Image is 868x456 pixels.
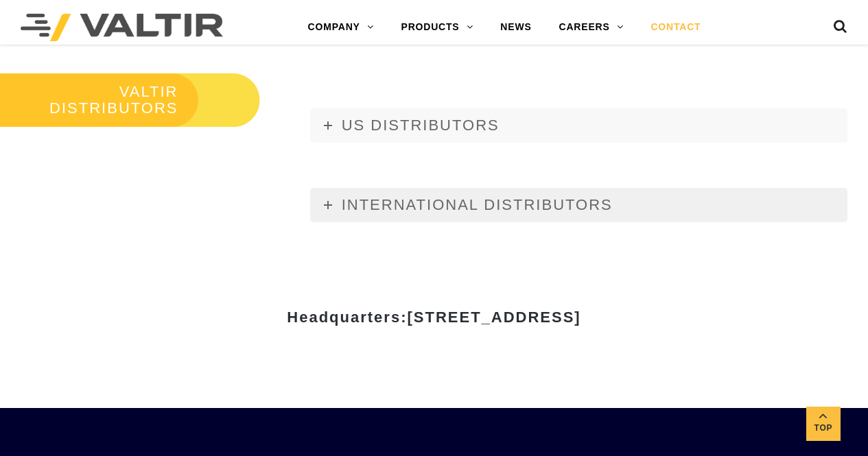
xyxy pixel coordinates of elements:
span: Top [806,420,841,436]
a: US DISTRIBUTORS [310,108,847,143]
span: [STREET_ADDRESS] [407,309,580,326]
a: COMPANY [294,14,388,41]
a: CONTACT [637,14,714,41]
a: Top [806,407,841,441]
span: INTERNATIONAL DISTRIBUTORS [342,196,613,213]
a: NEWS [486,14,545,41]
span: US DISTRIBUTORS [342,117,500,134]
strong: Headquarters: [287,309,580,326]
img: Valtir [21,14,223,41]
a: PRODUCTS [388,14,487,41]
a: CAREERS [546,14,637,41]
a: INTERNATIONAL DISTRIBUTORS [310,188,847,222]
